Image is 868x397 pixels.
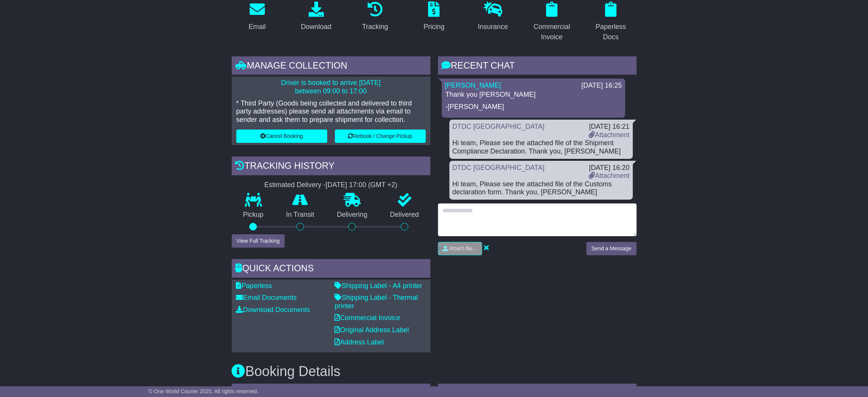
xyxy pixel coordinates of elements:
[232,259,430,280] div: Quick Actions
[335,282,422,290] a: Shipping Label - A4 printer
[326,211,379,219] p: Delivering
[335,338,384,346] a: Address Label
[335,326,409,334] a: Original Address Label
[445,82,501,89] a: [PERSON_NAME]
[438,56,637,77] div: RECENT CHAT
[446,103,621,111] p: -[PERSON_NAME]
[335,130,426,143] button: Rebook / Change Pickup
[275,211,326,219] p: In Transit
[236,99,426,124] p: * Third Party (Goods being collected and delivered to third party addresses) please send all atta...
[452,139,630,155] div: Hi team, Please see the attached file of the Shipment Compliance Declaration. Thank you, [PERSON_...
[248,22,266,32] div: Email
[232,181,430,189] div: Estimated Delivery -
[236,282,272,290] a: Paperless
[362,22,388,32] div: Tracking
[232,157,430,177] div: Tracking history
[581,82,622,90] div: [DATE] 16:25
[148,388,258,394] span: © One World Courier 2025. All rights reserved.
[452,164,545,171] a: DTDC [GEOGRAPHIC_DATA]
[379,211,430,219] p: Delivered
[589,164,629,172] div: [DATE] 16:20
[478,22,508,32] div: Insurance
[232,56,430,77] div: Manage collection
[236,130,327,143] button: Cancel Booking
[335,294,418,310] a: Shipping Label - Thermal printer
[301,22,331,32] div: Download
[236,306,310,314] a: Download Documents
[589,123,629,131] div: [DATE] 16:21
[452,123,545,130] a: DTDC [GEOGRAPHIC_DATA]
[335,314,400,322] a: Commercial Invoice
[232,234,285,248] button: View Full Tracking
[586,242,636,255] button: Send a Message
[446,91,621,99] p: Thank you [PERSON_NAME]
[326,181,398,189] div: [DATE] 17:00 (GMT +2)
[232,211,275,219] p: Pickup
[452,180,630,197] div: Hi team, Please see the attached file of the Customs declaration form. Thank you, [PERSON_NAME]
[589,172,629,179] a: Attachment
[232,364,637,379] h3: Booking Details
[589,131,629,139] a: Attachment
[236,294,297,301] a: Email Documents
[424,22,444,32] div: Pricing
[236,79,426,95] p: Driver is booked to arrive [DATE] between 09:00 to 17:00
[590,22,632,42] div: Paperless Docs
[531,22,573,42] div: Commercial Invoice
